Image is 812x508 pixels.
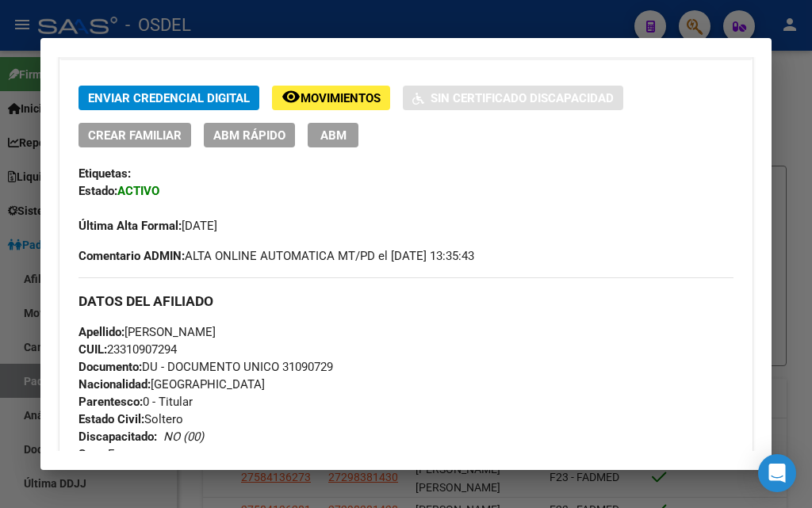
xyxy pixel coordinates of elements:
strong: Comentario ADMIN: [79,249,185,263]
strong: Estado Civil: [79,412,144,426]
span: [GEOGRAPHIC_DATA] [79,377,265,392]
span: [DATE] [79,219,217,233]
span: ABM Rápido [213,128,285,143]
span: Enviar Credencial Digital [88,91,250,105]
button: Sin Certificado Discapacidad [403,86,623,110]
div: Open Intercom Messenger [758,454,796,492]
span: Soltero [79,412,183,426]
span: [PERSON_NAME] [79,325,216,339]
strong: CUIL: [79,342,107,357]
strong: Última Alta Formal: [79,219,182,233]
span: ALTA ONLINE AUTOMATICA MT/PD el [DATE] 13:35:43 [79,247,474,265]
button: Movimientos [272,86,390,110]
strong: Parentesco: [79,395,143,409]
strong: Sexo: [79,447,108,461]
strong: Nacionalidad: [79,377,151,392]
span: Movimientos [301,91,381,105]
strong: ACTIVO [117,184,159,198]
mat-icon: remove_red_eye [282,87,301,106]
span: 0 - Titular [79,395,193,409]
button: Enviar Credencial Digital [79,86,259,110]
span: 23310907294 [79,342,177,357]
strong: Documento: [79,360,142,374]
span: ABM [320,128,347,143]
span: Crear Familiar [88,128,182,143]
strong: Estado: [79,184,117,198]
strong: Apellido: [79,325,124,339]
strong: Etiquetas: [79,166,131,181]
button: Crear Familiar [79,123,191,147]
button: ABM [308,123,358,147]
strong: Discapacitado: [79,430,157,444]
i: NO (00) [163,430,204,444]
h3: DATOS DEL AFILIADO [79,292,733,310]
span: F [79,447,114,461]
span: Sin Certificado Discapacidad [431,91,614,105]
span: DU - DOCUMENTO UNICO 31090729 [79,360,333,374]
button: ABM Rápido [204,123,295,147]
